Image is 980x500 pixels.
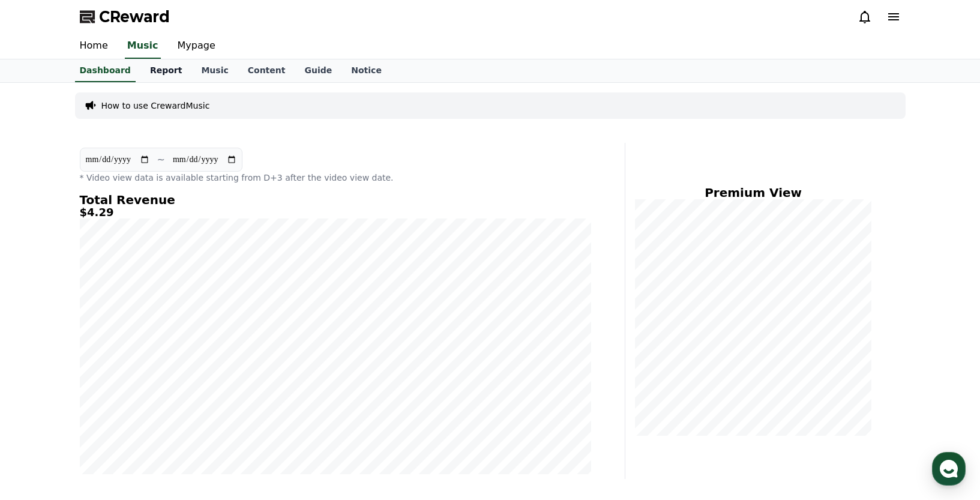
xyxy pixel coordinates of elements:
span: Settings [178,399,207,408]
a: Report [140,59,192,82]
a: Home [70,34,118,59]
a: CReward [80,7,170,26]
a: Messages [79,381,155,411]
p: ~ [157,152,165,167]
a: Settings [155,381,230,411]
h5: $4.29 [80,206,591,218]
a: Content [238,59,295,82]
span: CReward [99,7,170,26]
h4: Premium View [635,186,872,199]
p: * Video view data is available starting from D+3 after the video view date. [80,172,591,184]
a: Dashboard [75,59,136,82]
span: Messages [100,399,135,409]
a: Music [125,34,161,59]
a: Home [4,381,79,411]
a: How to use CrewardMusic [101,100,210,112]
a: Guide [295,59,341,82]
a: Notice [341,59,391,82]
a: Music [191,59,238,82]
a: Mypage [168,34,225,59]
span: Home [31,399,52,408]
h4: Total Revenue [80,193,591,206]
